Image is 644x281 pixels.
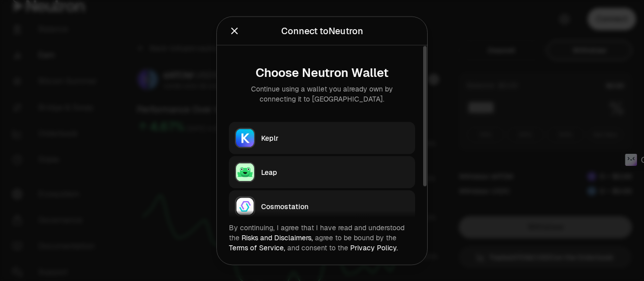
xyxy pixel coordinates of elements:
a: Terms of Service, [229,243,285,252]
div: Keplr [261,133,409,143]
div: Continue using a wallet you already own by connecting it to [GEOGRAPHIC_DATA]. [237,83,407,104]
button: CosmostationCosmostation [229,190,415,222]
button: Close [229,24,240,38]
div: Cosmostation [261,201,409,211]
img: Keplr [236,129,254,147]
div: By continuing, I agree that I have read and understood the agree to be bound by the and consent t... [229,222,415,252]
div: Leap [261,167,409,177]
div: Connect to Neutron [281,24,363,38]
button: LeapLeap [229,156,415,188]
a: Privacy Policy. [350,243,398,252]
img: Cosmostation [236,197,254,215]
img: Leap [236,163,254,181]
div: Choose Neutron Wallet [237,65,407,79]
button: KeplrKeplr [229,122,415,154]
a: Risks and Disclaimers, [242,233,313,242]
